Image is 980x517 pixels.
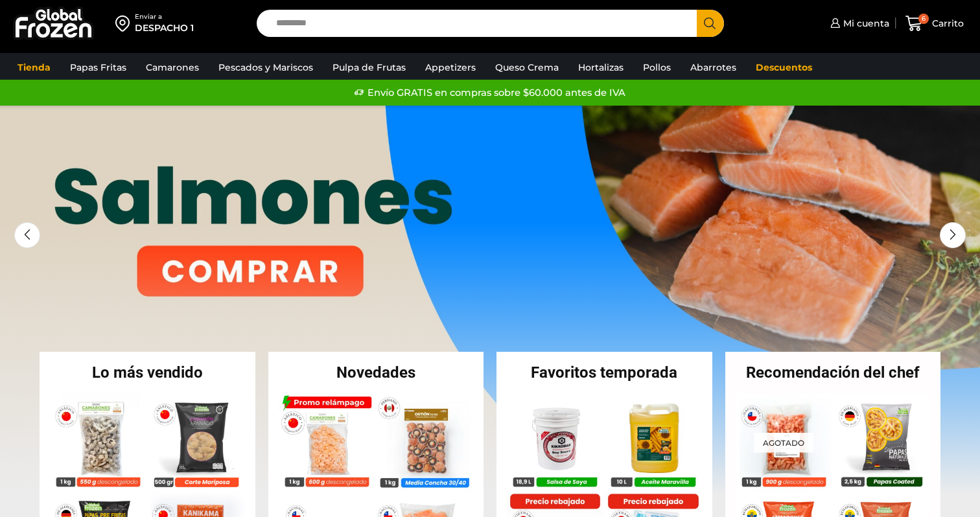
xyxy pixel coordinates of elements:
a: Abarrotes [684,55,743,80]
h2: Recomendación del chef [725,365,941,380]
a: Hortalizas [572,55,630,80]
p: Agotado [754,432,813,452]
button: Search button [697,10,724,37]
div: Next slide [940,222,966,248]
h2: Lo más vendido [40,365,255,380]
span: 6 [918,14,929,24]
a: Pescados y Mariscos [212,55,320,80]
span: Mi cuenta [840,17,889,30]
a: Pollos [636,55,677,80]
h2: Favoritos temporada [496,365,712,380]
a: Mi cuenta [827,10,889,36]
div: Enviar a [135,12,194,21]
div: Previous slide [14,222,40,248]
a: Camarones [139,55,205,80]
a: 6 Carrito [902,8,967,39]
img: address-field-icon.svg [115,12,135,34]
a: Descuentos [749,55,819,80]
a: Tienda [11,55,57,80]
a: Appetizers [419,55,482,80]
a: Papas Fritas [64,55,133,80]
a: Pulpa de Frutas [326,55,412,80]
span: Carrito [929,17,964,30]
a: Queso Crema [489,55,565,80]
h2: Novedades [268,365,484,380]
div: DESPACHO 1 [135,21,194,34]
